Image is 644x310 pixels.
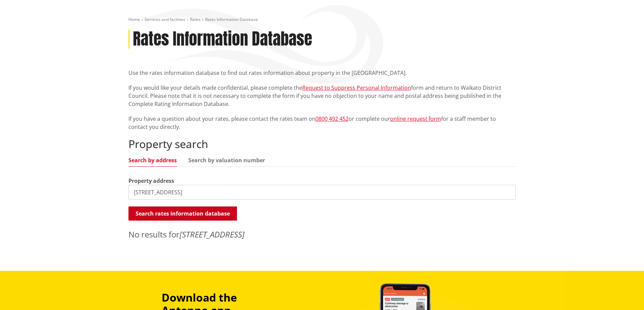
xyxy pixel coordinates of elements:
[180,229,244,240] em: [STREET_ADDRESS]
[128,17,516,23] nav: breadcrumb
[188,158,265,163] a: Search by valuation number
[128,138,516,150] h2: Property search
[128,158,177,163] a: Search by address
[128,228,516,241] p: No results for
[128,17,140,22] a: Home
[205,17,258,22] span: Rates Information Database
[390,115,441,122] a: online request form
[128,84,516,108] p: If you would like your details made confidential, please complete the form and return to Waikato ...
[133,29,312,49] h1: Rates Information Database
[302,84,411,91] a: Request to Suppress Personal Information
[128,177,174,185] label: Property address
[128,185,516,200] input: e.g. Duke Street NGARUAWAHIA
[145,17,185,22] a: Services and facilities
[128,69,516,77] p: Use the rates information database to find out rates information about property in the [GEOGRAPHI...
[128,206,237,221] button: Search rates information database
[128,115,516,131] p: If you have a question about your rates, please contact the rates team on or complete our for a s...
[613,282,637,306] iframe: Messenger Launcher
[190,17,200,22] a: Rates
[315,115,349,122] a: 0800 492 452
